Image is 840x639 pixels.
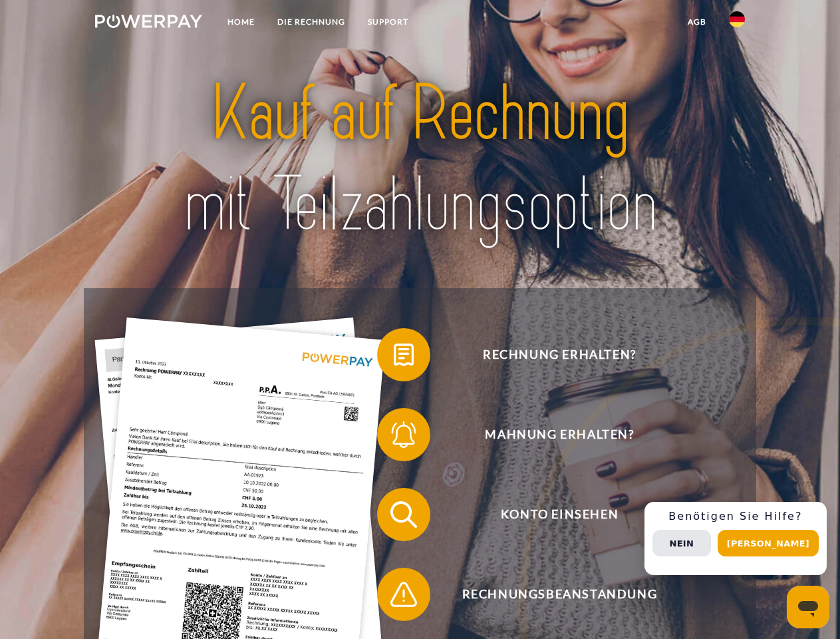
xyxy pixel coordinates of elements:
button: Konto einsehen [377,488,723,541]
a: Home [216,10,266,34]
a: SUPPORT [356,10,420,34]
img: qb_search.svg [387,498,420,531]
img: logo-powerpay-white.svg [95,15,202,28]
img: qb_warning.svg [387,578,420,611]
a: agb [676,10,718,34]
button: Rechnung erhalten? [377,328,723,381]
div: Schnellhilfe [644,502,827,575]
button: Rechnungsbeanstandung [377,568,723,621]
span: Rechnungsbeanstandung [396,568,722,621]
button: Nein [652,530,711,556]
a: DIE RECHNUNG [266,10,356,34]
button: Mahnung erhalten? [377,408,723,461]
img: qb_bill.svg [387,338,420,371]
span: Mahnung erhalten? [396,408,722,461]
img: de [729,11,745,27]
img: qb_bell.svg [387,418,420,451]
button: [PERSON_NAME] [718,530,819,556]
span: Konto einsehen [396,488,722,541]
span: Rechnung erhalten? [396,328,722,381]
h3: Benötigen Sie Hilfe? [652,510,819,523]
img: title-powerpay_de.svg [127,64,713,255]
iframe: Schaltfläche zum Öffnen des Messaging-Fensters [787,586,829,628]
